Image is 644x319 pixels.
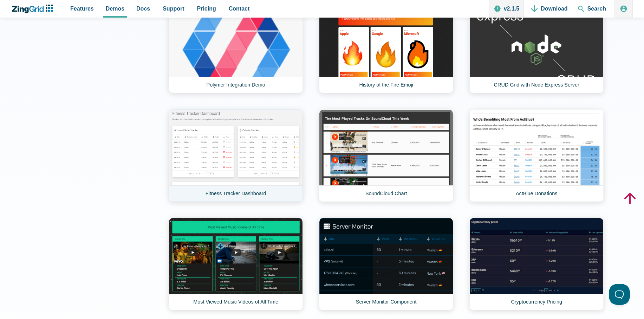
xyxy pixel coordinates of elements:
a: Cryptocurrency Pricing [469,218,604,310]
a: Polymer Integration Demo [169,1,303,93]
iframe: Help Scout Beacon - Open [609,284,630,305]
a: CRUD Grid with Node Express Server [469,1,604,93]
a: Server Monitor Component [319,218,453,310]
a: Fitness Tracker Dashboard [169,109,303,202]
a: SoundCloud Chart [319,109,453,202]
span: Docs [136,4,150,13]
span: Support [163,4,184,13]
span: Contact [229,4,250,13]
a: ZingChart Logo. Click to return to the homepage [11,5,57,13]
span: Demos [106,4,124,13]
span: Features [70,4,94,13]
a: History of the Fire Emoji [319,1,453,93]
a: ActBlue Donations [469,109,604,202]
span: Pricing [197,4,216,13]
a: Most Viewed Music Videos of All Time [169,218,303,310]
